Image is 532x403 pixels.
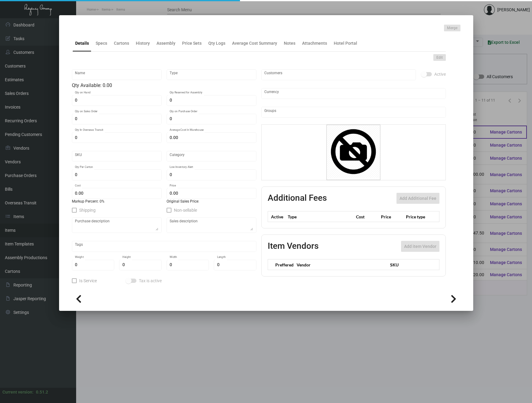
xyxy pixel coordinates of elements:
[404,244,436,249] span: Add item Vendor
[36,389,48,395] div: 0.51.2
[75,40,89,47] div: Details
[268,241,319,252] h2: Item Vendors
[354,211,379,222] th: Cost
[208,40,225,47] div: Qty Logs
[447,26,457,31] span: Merge
[436,55,443,60] span: Edit
[268,211,286,222] th: Active
[404,211,432,222] th: Price type
[302,40,327,47] div: Attachments
[72,82,256,89] div: Qty Available: 0.00
[232,40,277,47] div: Average Cost Summary
[387,259,439,270] th: SKU
[294,259,387,270] th: Vendor
[396,193,439,204] button: Add Additional Fee
[174,207,197,214] span: Non-sellable
[139,277,162,284] span: Tax is active
[264,110,442,115] input: Add new..
[2,389,33,395] div: Current version:
[79,207,96,214] span: Shipping
[268,193,327,204] h2: Additional Fees
[400,196,436,201] span: Add Additional Fee
[433,54,446,61] button: Edit
[434,71,446,78] span: Active
[157,40,175,47] div: Assembly
[114,40,129,47] div: Cartons
[96,40,107,47] div: Specs
[79,277,97,284] span: Is Service
[401,241,439,252] button: Add item Vendor
[268,259,294,270] th: Preffered
[182,40,202,47] div: Price Sets
[286,211,354,222] th: Type
[379,211,404,222] th: Price
[444,25,460,31] button: Merge
[136,40,150,47] div: History
[334,40,357,47] div: Hotel Portal
[264,72,413,77] input: Add new..
[284,40,295,47] div: Notes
